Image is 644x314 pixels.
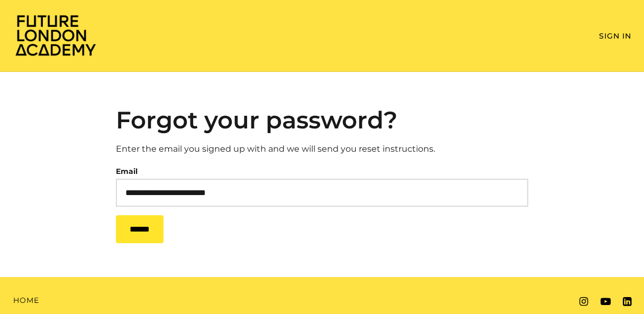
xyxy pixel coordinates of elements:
[116,143,528,155] p: Enter the email you signed up with and we will send you reset instructions.
[599,31,631,41] a: Sign In
[13,14,98,57] img: Home Page
[13,295,39,306] a: Home
[116,106,528,134] h2: Forgot your password?
[116,164,138,179] label: Email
